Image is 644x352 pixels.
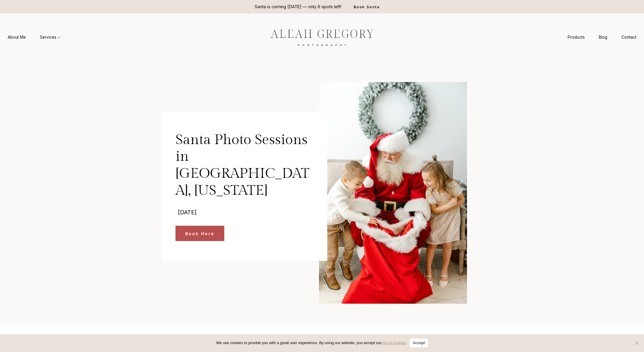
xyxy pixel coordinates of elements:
a: use of cookies [382,341,406,345]
a: About Me [1,32,33,43]
button: Accept [410,339,428,347]
a: Products [561,32,592,43]
nav: Secondary [561,32,643,43]
span: No [634,340,640,346]
img: aleah gregory logo [256,25,388,49]
p: Santa is coming [DATE] — only 6 spots left! [255,4,341,10]
nav: Primary [1,32,68,43]
button: Child menu of Services [33,32,68,43]
span: We use cookies to provide you with a great user experience. By using our website, you accept our . [216,340,407,346]
a: Contact [614,32,643,43]
span: Book Here [185,230,215,237]
img: Santa photo sessions in Westfield Indiana [319,82,467,304]
h1: Santa Photo Sessions in [GEOGRAPHIC_DATA], [US_STATE] [176,131,313,199]
a: Book Here [176,226,224,241]
a: Blog [592,32,614,43]
p: [DATE] [178,208,311,216]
